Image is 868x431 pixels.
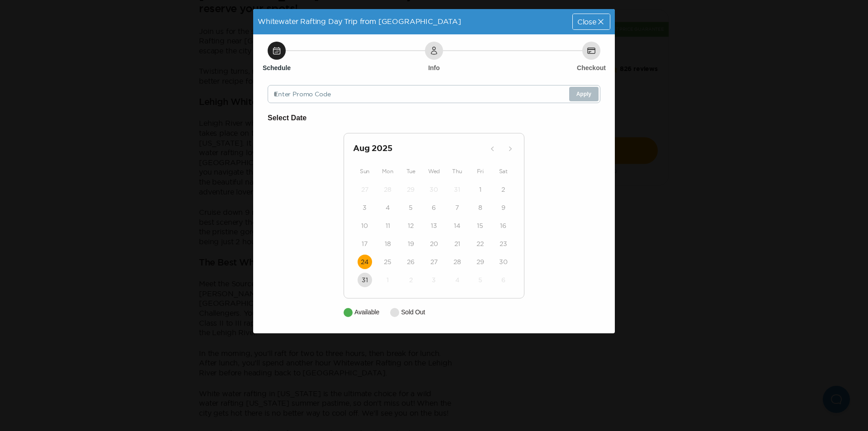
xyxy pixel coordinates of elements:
[427,237,441,251] button: 20
[401,308,425,317] p: Sold Out
[496,218,510,233] button: 16
[399,166,422,177] div: Tue
[577,18,596,25] span: Close
[409,275,413,284] time: 2
[501,185,505,194] time: 2
[408,221,414,230] time: 12
[430,239,438,248] time: 20
[358,200,372,215] button: 3
[381,218,395,233] button: 11
[263,63,291,72] h6: Schedule
[492,166,515,177] div: Sat
[358,273,372,287] button: 31
[358,182,372,197] button: 27
[381,237,395,251] button: 18
[384,185,392,194] time: 28
[496,255,510,269] button: 30
[432,203,436,212] time: 6
[409,203,413,212] time: 5
[478,203,482,212] time: 8
[450,182,464,197] button: 31
[404,182,418,197] button: 29
[499,257,508,266] time: 30
[427,182,441,197] button: 30
[427,273,441,287] button: 3
[473,182,487,197] button: 1
[404,237,418,251] button: 19
[354,308,379,317] p: Available
[404,255,418,269] button: 26
[454,221,460,230] time: 14
[422,166,445,177] div: Wed
[431,221,437,230] time: 13
[453,257,461,266] time: 28
[358,218,372,233] button: 10
[428,63,440,72] h6: Info
[404,273,418,287] button: 2
[429,185,438,194] time: 30
[268,112,600,124] h6: Select Date
[473,237,487,251] button: 22
[476,239,484,248] time: 22
[476,257,484,266] time: 29
[358,237,372,251] button: 17
[450,200,464,215] button: 7
[450,273,464,287] button: 4
[404,218,418,233] button: 12
[358,255,372,269] button: 24
[408,239,414,248] time: 19
[361,185,368,194] time: 27
[381,273,395,287] button: 1
[469,166,492,177] div: Fri
[353,166,376,177] div: Sun
[361,257,368,266] time: 24
[496,237,510,251] button: 23
[500,221,506,230] time: 16
[381,200,395,215] button: 4
[496,273,510,287] button: 6
[446,166,469,177] div: Thu
[430,257,438,266] time: 27
[479,185,481,194] time: 1
[381,182,395,197] button: 28
[473,200,487,215] button: 8
[473,218,487,233] button: 15
[577,63,606,72] h6: Checkout
[361,221,368,230] time: 10
[501,203,505,212] time: 9
[500,239,507,248] time: 23
[387,275,389,284] time: 1
[477,221,483,230] time: 15
[362,239,368,248] time: 17
[427,200,441,215] button: 6
[455,275,459,284] time: 4
[386,203,390,212] time: 4
[258,17,461,25] span: Whitewater Rafting Day Trip from [GEOGRAPHIC_DATA]
[473,255,487,269] button: 29
[427,255,441,269] button: 27
[407,185,415,194] time: 29
[450,255,464,269] button: 28
[450,237,464,251] button: 21
[496,182,510,197] button: 2
[381,255,395,269] button: 25
[407,257,415,266] time: 26
[385,239,391,248] time: 18
[363,203,367,212] time: 3
[362,275,368,284] time: 31
[501,275,505,284] time: 6
[454,239,460,248] time: 21
[473,273,487,287] button: 5
[455,203,459,212] time: 7
[454,185,460,194] time: 31
[353,142,485,155] h2: Aug 2025
[450,218,464,233] button: 14
[404,200,418,215] button: 5
[432,275,436,284] time: 3
[384,257,392,266] time: 25
[496,200,510,215] button: 9
[376,166,399,177] div: Mon
[386,221,390,230] time: 11
[478,275,482,284] time: 5
[427,218,441,233] button: 13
